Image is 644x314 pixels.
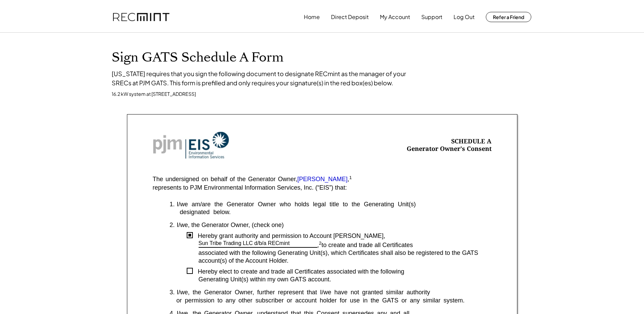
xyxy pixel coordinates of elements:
[112,91,196,98] div: 16.2 kW system at [STREET_ADDRESS]
[170,297,492,304] div: or permission to any other subscriber or account holder for use in the GATS or any similar system.
[199,240,290,247] div: Sun Tribe Trading LLC d/b/a RECmint
[199,276,492,283] div: Generating Unit(s) within my own GATS account.
[112,50,533,66] h1: Sign GATS Schedule A Form
[170,200,175,208] div: 1.
[380,10,410,24] button: My Account
[349,175,352,180] sup: 1
[304,10,320,24] button: Home
[454,10,475,24] button: Log Out
[297,176,348,182] font: [PERSON_NAME]
[199,249,492,265] div: associated with the following Generating Unit(s), which Certificates shall also be registered to ...
[177,289,492,296] div: I/we, the Generator Owner, further represent that I/we have not granted similar authority
[421,10,442,24] button: Support
[112,69,417,87] div: [US_STATE] requires that you sign the following document to designate RECmint as the manager of y...
[486,12,531,22] button: Refer a Friend
[317,242,322,249] div: ,
[113,13,169,21] img: recmint-logotype%403x.png
[321,242,491,249] div: to create and trade all Certificates
[177,221,492,229] div: I/we, the Generator Owner, (check one)
[331,10,369,24] button: Direct Deposit
[319,241,322,246] sup: 2
[170,289,175,296] div: 3.
[153,132,229,159] img: Screenshot%202023-10-20%20at%209.53.17%20AM.png
[170,221,175,229] div: 2.
[177,200,492,208] div: I/we am/are the Generator Owner who holds legal title to the Generating Unit(s)
[193,232,492,240] div: Hereby grant authority and permission to Account [PERSON_NAME],
[153,184,347,192] div: represents to PJM Environmental Information Services, Inc. (“EIS”) that:
[170,208,492,216] div: designated below.
[193,268,492,276] div: Hereby elect to create and trade all Certificates associated with the following
[407,138,492,153] div: SCHEDULE A Generator Owner's Consent
[153,176,352,183] div: The undersigned on behalf of the Generator Owner, ,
